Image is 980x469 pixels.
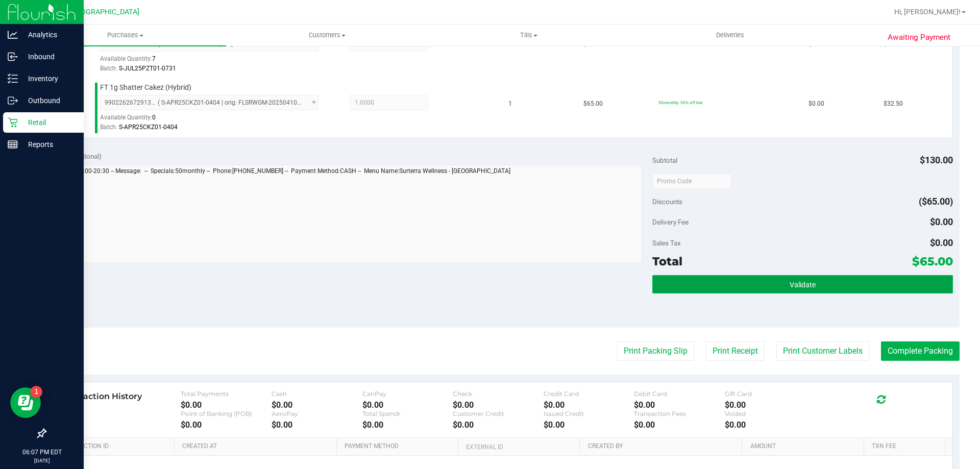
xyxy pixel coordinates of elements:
[894,8,961,16] span: Hi, [PERSON_NAME]!
[453,410,544,417] div: Customer Credit
[634,390,725,398] div: Debit Card
[919,196,953,207] span: ($65.00)
[10,387,41,418] iframe: Resource center
[508,99,512,109] span: 1
[24,24,226,46] a: Purchases
[181,400,272,410] div: $0.00
[24,31,226,40] span: Purchases
[119,65,176,72] span: S-JUL25PZT01-0731
[181,410,272,417] div: Point of Banking (POB)
[272,400,362,410] div: $0.00
[458,438,579,456] th: External ID
[790,281,816,289] span: Validate
[345,442,454,451] a: Payment Method
[181,420,272,430] div: $0.00
[100,52,330,71] div: Available Quantity:
[8,52,18,62] inline-svg: Inbound
[8,117,18,128] inline-svg: Retail
[152,114,156,121] span: 0
[912,254,953,268] span: $65.00
[8,139,18,150] inline-svg: Reports
[658,100,702,105] span: 50monthly: 50% off line
[872,442,941,451] a: Txn Fee
[652,239,681,247] span: Sales Tax
[776,341,869,361] button: Print Customer Labels
[930,216,953,227] span: $0.00
[18,94,79,107] p: Outbound
[362,410,453,417] div: Total Spendr
[725,390,816,398] div: Gift Card
[100,65,117,72] span: Batch:
[808,99,824,109] span: $0.00
[652,192,682,211] span: Discounts
[30,386,42,398] iframe: Resource center unread badge
[100,110,330,130] div: Available Quantity:
[272,390,362,398] div: Cash
[181,390,272,398] div: Total Payments
[100,124,117,131] span: Batch:
[544,390,634,398] div: Credit Card
[60,442,170,451] a: Transaction ID
[702,31,758,40] span: Deliveries
[634,410,725,417] div: Transaction Fees
[227,31,427,40] span: Customers
[544,400,634,410] div: $0.00
[588,442,738,451] a: Created By
[652,254,682,268] span: Total
[930,237,953,248] span: $0.00
[18,51,79,63] p: Inbound
[544,410,634,417] div: Issued Credit
[706,341,765,361] button: Print Receipt
[725,410,816,417] div: Voided
[634,400,725,410] div: $0.00
[725,420,816,430] div: $0.00
[634,420,725,430] div: $0.00
[272,410,362,417] div: AeroPay
[725,400,816,410] div: $0.00
[652,174,731,189] input: Promo Code
[920,155,953,165] span: $130.00
[629,24,831,46] a: Deliveries
[652,275,952,293] button: Validate
[362,390,453,398] div: CanPay
[18,72,79,85] p: Inventory
[453,390,544,398] div: Check
[226,24,428,46] a: Customers
[8,30,18,40] inline-svg: Analytics
[750,442,860,451] a: Amount
[8,95,18,106] inline-svg: Outbound
[544,420,634,430] div: $0.00
[18,116,79,129] p: Retail
[18,138,79,151] p: Reports
[884,99,903,109] span: $32.50
[18,29,79,41] p: Analytics
[583,99,603,109] span: $65.00
[888,32,950,43] span: Awaiting Payment
[652,156,677,164] span: Subtotal
[362,400,453,410] div: $0.00
[8,73,18,84] inline-svg: Inventory
[152,55,156,62] span: 7
[5,457,79,464] p: [DATE]
[453,400,544,410] div: $0.00
[428,31,629,40] span: Tills
[881,341,960,361] button: Complete Packing
[652,218,689,226] span: Delivery Fee
[453,420,544,430] div: $0.00
[119,124,178,131] span: S-APR25CKZ01-0404
[617,341,694,361] button: Print Packing Slip
[362,420,453,430] div: $0.00
[69,8,139,16] span: [GEOGRAPHIC_DATA]
[428,24,629,46] a: Tills
[100,83,191,92] span: FT 1g Shatter Cakez (Hybrid)
[272,420,362,430] div: $0.00
[182,442,332,451] a: Created At
[5,448,79,457] p: 06:07 PM EDT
